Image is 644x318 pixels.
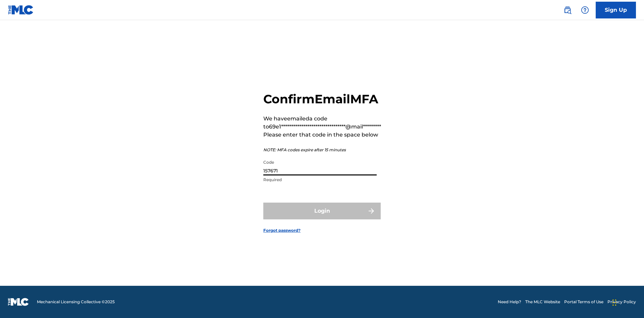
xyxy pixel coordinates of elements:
[263,227,301,233] a: Forgot password?
[581,6,589,14] img: help
[564,299,603,305] a: Portal Terms of Use
[525,299,560,305] a: The MLC Website
[263,147,381,153] p: NOTE: MFA codes expire after 15 minutes
[8,5,34,15] img: MLC Logo
[37,299,115,305] span: Mechanical Licensing Collective © 2025
[263,92,381,107] h2: Confirm Email MFA
[612,293,616,313] div: Drag
[8,298,29,306] img: logo
[498,299,521,305] a: Need Help?
[563,6,572,14] img: search
[596,2,636,18] a: Sign Up
[263,131,381,139] p: Please enter that code in the space below
[561,3,574,17] a: Public Search
[578,3,592,17] div: Help
[607,299,636,305] a: Privacy Policy
[263,177,377,183] p: Required
[610,286,644,318] iframe: Chat Widget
